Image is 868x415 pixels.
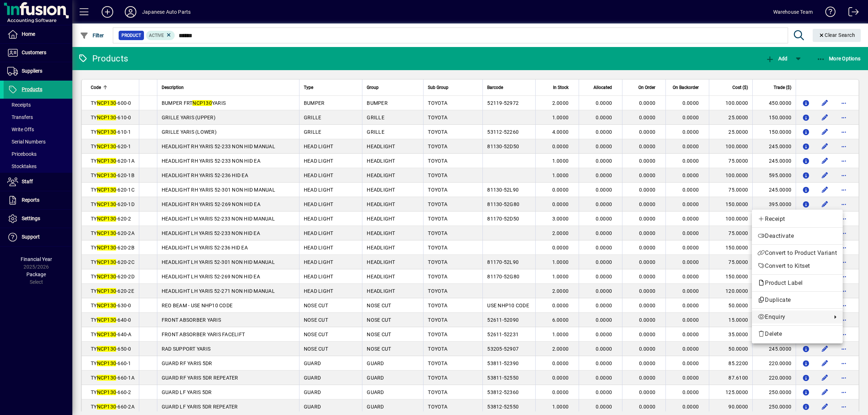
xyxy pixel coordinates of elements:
span: Delete [758,330,837,338]
span: Duplicate [758,296,837,304]
span: Receipt [758,215,837,223]
span: Convert to Kitset [758,262,837,270]
span: Deactivate [758,232,837,240]
button: Deactivate product [752,230,843,243]
span: Product Label [758,279,807,286]
span: Convert to Product Variant [758,249,837,257]
span: Enquiry [758,313,828,321]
